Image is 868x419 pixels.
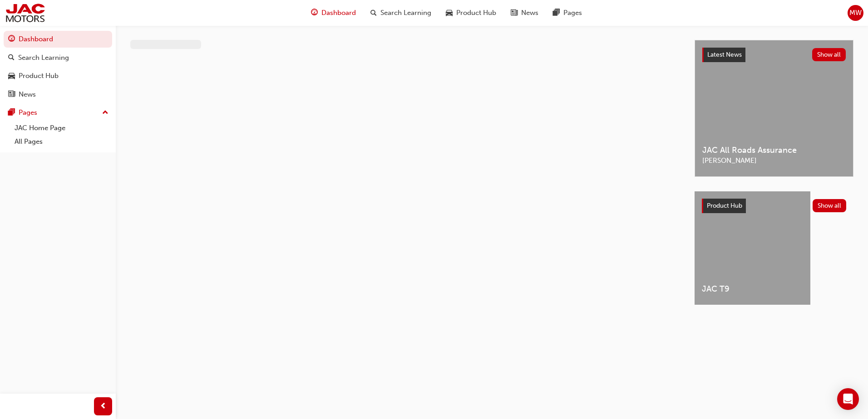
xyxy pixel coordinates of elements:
a: search-iconSearch Learning [363,4,439,22]
span: News [521,8,538,18]
div: Pages [19,107,37,118]
a: guage-iconDashboard [304,4,363,22]
a: News [4,86,112,103]
button: Show all [812,48,846,61]
span: prev-icon [100,401,107,412]
span: news-icon [511,7,518,19]
span: search-icon [370,7,377,19]
img: jac-portal [5,3,46,23]
div: Search Learning [18,53,69,63]
button: MW [848,5,863,21]
span: Product Hub [707,202,742,209]
span: [PERSON_NAME] [702,156,846,166]
a: car-iconProduct Hub [439,4,503,22]
a: All Pages [11,135,112,149]
a: Dashboard [4,31,112,48]
span: up-icon [102,107,108,119]
span: Pages [563,8,582,18]
button: Pages [4,104,112,121]
a: Latest NewsShow all [702,48,846,62]
a: pages-iconPages [546,4,589,22]
div: News [19,89,36,100]
a: JAC T9 [695,191,810,305]
span: guage-icon [311,7,318,19]
a: Product Hub [4,68,112,84]
span: guage-icon [8,35,15,44]
span: JAC All Roads Assurance [702,145,846,156]
span: JAC T9 [702,284,803,294]
div: Open Intercom Messenger [837,388,859,410]
span: pages-icon [553,7,560,19]
a: Product HubShow all [702,199,846,213]
a: news-iconNews [503,4,546,22]
span: Latest News [707,51,742,58]
span: Dashboard [321,8,356,18]
span: MW [849,8,862,18]
span: Product Hub [456,8,496,18]
span: news-icon [8,91,15,99]
span: car-icon [446,7,453,19]
span: car-icon [8,72,15,80]
span: search-icon [8,54,15,62]
span: Search Learning [380,8,431,18]
button: DashboardSearch LearningProduct HubNews [4,29,112,104]
button: Show all [813,199,847,212]
a: Latest NewsShow allJAC All Roads Assurance[PERSON_NAME] [695,40,853,177]
span: pages-icon [8,109,15,117]
div: Product Hub [19,71,59,81]
a: Search Learning [4,49,112,66]
a: JAC Home Page [11,121,112,135]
